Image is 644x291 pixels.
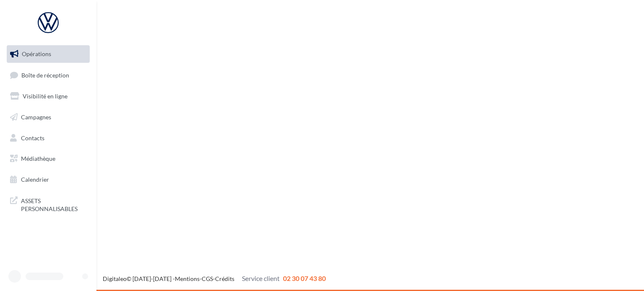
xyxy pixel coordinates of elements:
[5,88,91,105] a: Visibilité en ligne
[5,129,91,147] a: Contacts
[5,150,91,167] a: Médiathèque
[5,45,91,63] a: Opérations
[103,275,326,282] span: © [DATE]-[DATE] - - -
[5,171,91,188] a: Calendrier
[283,274,326,282] span: 02 30 07 43 80
[5,192,91,216] a: ASSETS PERSONNALISABLES
[21,195,86,213] span: ASSETS PERSONNALISABLES
[202,275,213,282] a: CGS
[175,275,200,282] a: Mentions
[103,275,127,282] a: Digitaleo
[5,108,91,126] a: Campagnes
[215,275,234,282] a: Crédits
[23,93,68,100] span: Visibilité en ligne
[242,274,280,282] span: Service client
[21,176,49,183] span: Calendrier
[21,134,44,141] span: Contacts
[21,155,55,162] span: Médiathèque
[22,50,51,57] span: Opérations
[21,71,69,78] span: Boîte de réception
[21,113,51,121] span: Campagnes
[5,66,91,84] a: Boîte de réception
